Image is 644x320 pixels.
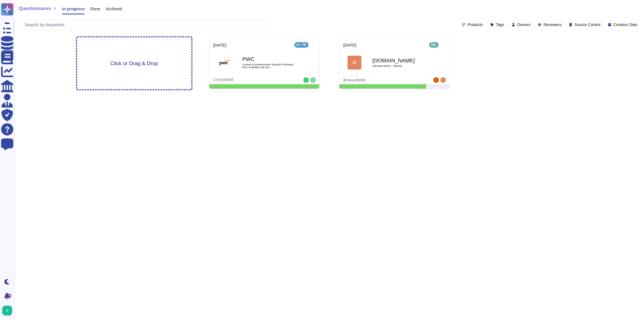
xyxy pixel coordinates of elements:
[110,61,158,66] span: Click or Drag & Drop
[19,6,51,11] span: Questionnaires
[90,7,100,11] span: Done
[242,63,298,68] span: Annexe 8 Questionnaire Sécurité Prérequis PwC évaluation de tiers
[22,20,267,30] input: Search by keywords
[575,23,600,27] span: Source Control
[348,56,361,70] div: U
[544,23,562,27] span: Reviewers
[496,23,504,27] span: Tags
[303,77,309,83] img: user
[106,7,122,11] span: Archived
[614,23,637,27] span: Creation Date
[373,65,428,67] span: UpGuard Demo - Slypher
[343,43,356,47] span: [DATE]
[242,57,298,62] b: PWC
[62,7,85,11] span: In progress
[429,42,439,48] div: RG
[433,77,439,83] img: user
[440,77,446,83] img: user
[517,23,531,27] span: Owners
[373,58,428,63] b: [DOMAIN_NAME]
[347,79,365,82] span: Done: 101/128
[294,42,308,48] div: E+ TR
[310,77,316,83] img: user
[468,23,483,27] span: Products
[8,294,11,297] div: 9+
[218,56,231,70] img: Logo
[2,306,12,316] img: user
[1,304,16,317] button: user
[213,77,281,83] div: Completed
[213,43,226,47] span: [DATE]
